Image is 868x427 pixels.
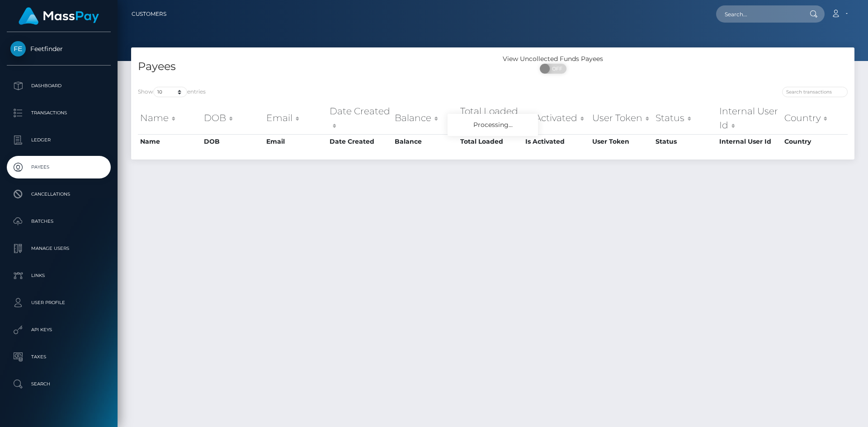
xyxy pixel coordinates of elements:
a: Taxes [7,346,111,368]
p: Taxes [10,350,107,364]
a: Payees [7,156,111,178]
input: Search... [716,5,801,23]
a: Ledger [7,129,111,151]
th: Date Created [327,102,393,134]
p: API Keys [10,323,107,337]
input: Search transactions [782,87,848,97]
a: User Profile [7,291,111,314]
th: Country [782,134,848,149]
div: Processing... [448,114,538,136]
a: Manage Users [7,237,111,260]
p: Cancellations [10,188,107,201]
th: Balance [392,134,458,149]
th: Email [264,134,327,149]
p: Manage Users [10,242,107,255]
span: Feetfinder [7,45,111,53]
a: Transactions [7,102,111,124]
th: Status [653,134,717,149]
th: Date Created [327,134,393,149]
th: Is Activated [523,134,590,149]
a: Dashboard [7,75,111,97]
p: Links [10,269,107,282]
th: Name [138,102,202,134]
label: Show entries [138,87,206,97]
th: DOB [202,102,264,134]
th: Email [264,102,327,134]
select: Showentries [153,87,187,97]
th: Total Loaded [458,134,523,149]
th: Status [653,102,717,134]
th: Total Loaded [458,102,523,134]
a: API Keys [7,319,111,341]
p: Transactions [10,106,107,120]
th: User Token [590,134,653,149]
th: Internal User Id [717,102,782,134]
a: Search [7,373,111,395]
th: User Token [590,102,653,134]
div: View Uncollected Funds Payees [493,54,613,64]
span: OFF [545,64,567,74]
p: Ledger [10,133,107,147]
a: Links [7,264,111,287]
th: Is Activated [523,102,590,134]
th: Country [782,102,848,134]
th: Balance [392,102,458,134]
img: Feetfinder [10,41,26,56]
img: MassPay Logo [19,7,99,25]
a: Cancellations [7,183,111,206]
th: DOB [202,134,264,149]
p: Payees [10,160,107,174]
th: Name [138,134,202,149]
h4: Payees [138,59,486,75]
p: Dashboard [10,79,107,93]
p: Search [10,377,107,391]
th: Internal User Id [717,134,782,149]
a: Batches [7,210,111,233]
a: Customers [132,5,166,23]
p: User Profile [10,296,107,310]
p: Batches [10,215,107,228]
